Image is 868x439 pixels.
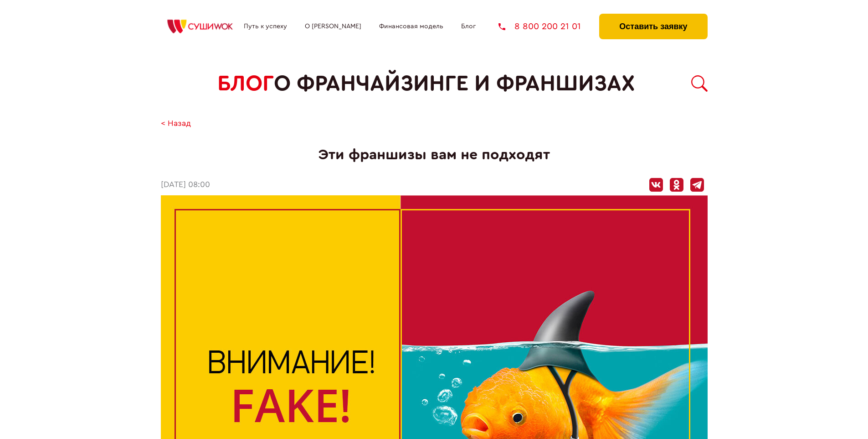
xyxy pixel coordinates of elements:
[244,23,287,30] a: Путь к успеху
[161,180,210,190] time: [DATE] 08:00
[161,146,708,163] h1: Эти франшизы вам не подходят
[274,71,635,96] span: о франчайзинге и франшизах
[514,22,581,31] span: 8 800 200 21 01
[305,23,361,30] a: О [PERSON_NAME]
[461,23,476,30] a: Блог
[498,22,581,31] a: 8 800 200 21 01
[379,23,443,30] a: Финансовая модель
[161,119,191,129] a: < Назад
[599,14,707,39] button: Оставить заявку
[217,71,274,96] span: БЛОГ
